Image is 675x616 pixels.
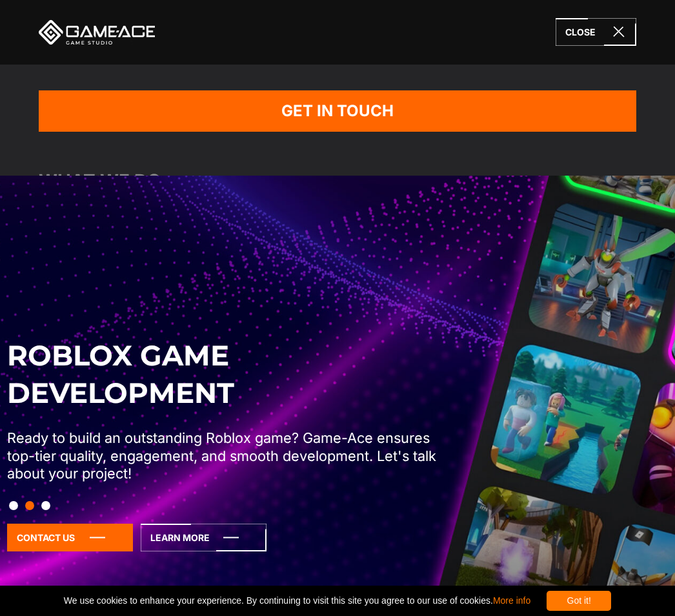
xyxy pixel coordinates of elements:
[141,524,267,551] a: Learn More
[7,429,450,482] p: Ready to build an outstanding Roblox game? Game-Ace ensures top-tier quality, engagement, and smo...
[556,18,636,46] a: close
[39,90,636,132] a: Get In Touch
[7,524,133,551] a: Contact Us
[39,158,636,204] a: What we do
[547,591,611,611] div: Got it!
[9,495,18,517] button: Slide 1
[7,337,450,412] h2: Roblox Game Development
[64,591,530,611] span: We use cookies to enhance your experience. By continuing to visit this site you agree to our use ...
[25,495,34,517] button: Slide 2
[41,495,50,517] button: Slide 3
[493,595,530,606] a: More info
